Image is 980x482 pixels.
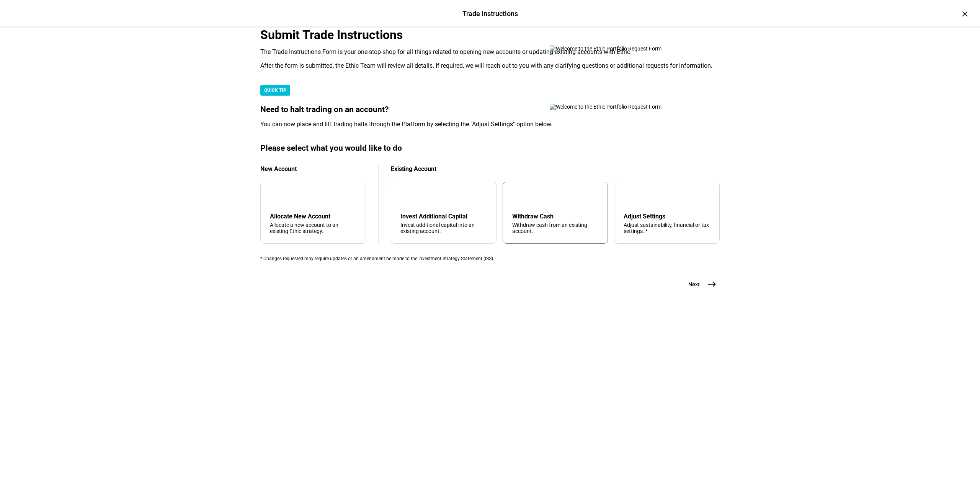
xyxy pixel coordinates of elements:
div: Trade Instructions [462,9,518,19]
div: Allocate New Account [270,213,356,220]
mat-icon: east [707,280,717,289]
div: Existing Account [391,165,720,173]
div: Adjust Settings [624,213,710,220]
span: Next [688,280,700,288]
div: Withdraw cash from an existing account. [512,222,599,234]
div: Withdraw Cash [512,213,599,220]
div: You can now place and lift trading halts through the Platform by selecting the "Adjust Settings" ... [260,120,720,128]
div: Please select what you would like to do [260,143,720,153]
img: Welcome to the Ethic Portfolio Request Form [550,46,688,52]
div: * Changes requested may require updates or an amendment be made to the Investment Strategy Statem... [260,256,720,261]
mat-icon: arrow_upward [514,193,523,202]
div: × [959,8,971,20]
div: QUICK TIP [260,85,290,96]
div: Need to halt trading on an account? [260,105,720,114]
button: Next [679,277,720,292]
div: Allocate a new account to an existing Ethic strategy. [270,222,356,234]
div: The Trade Instructions Form is your one-stop-shop for all things related to opening new accounts ... [260,48,720,56]
mat-icon: add [271,193,281,202]
div: Submit Trade Instructions [260,28,720,42]
div: New Account [260,165,366,173]
div: After the form is submitted, the Ethic Team will review all details. If required, we will reach o... [260,62,720,70]
img: Welcome to the Ethic Portfolio Request Form [550,104,688,110]
div: Invest Additional Capital [400,213,487,220]
div: Adjust sustainability, financial or tax settings. * [624,222,710,234]
mat-icon: arrow_downward [402,193,411,202]
mat-icon: tune [624,191,636,204]
div: Invest additional capital into an existing account. [400,222,487,234]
